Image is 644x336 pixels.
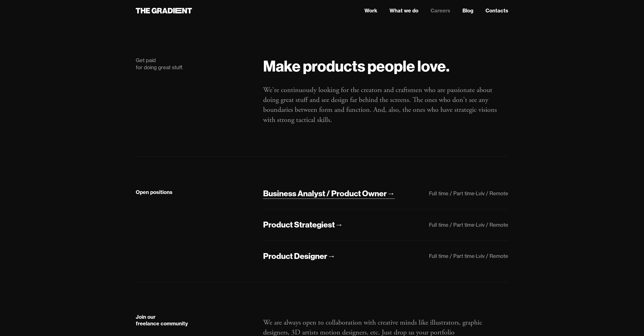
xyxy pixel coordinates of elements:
div: · [475,222,476,228]
div: → [387,188,395,199]
div: Product Designer [263,251,327,261]
a: Product Designer→ [263,251,335,262]
a: Careers [431,7,450,14]
a: Blog [462,7,473,14]
div: Lviv / Remote [476,253,508,259]
a: Business Analyst / Product Owner→ [263,188,395,199]
strong: Make products people love. [263,56,450,76]
div: Full time / Part time [429,190,475,197]
a: Work [364,7,377,14]
div: Product Strategiest [263,219,335,230]
div: → [327,251,335,261]
div: · [475,190,476,197]
a: What we do [389,7,418,14]
div: Lviv / Remote [476,222,508,228]
div: Lviv / Remote [476,190,508,197]
div: Full time / Part time [429,222,475,228]
p: We're continuously looking for the creators and craftsmen who are passionate about doing great st... [263,85,508,125]
a: Product Strategiest→ [263,219,343,230]
strong: Join our freelance community [136,314,188,327]
div: Business Analyst / Product Owner [263,188,387,199]
div: Full time / Part time [429,253,475,259]
strong: Open positions [136,189,172,195]
div: · [475,253,476,259]
a: Contacts [485,7,508,14]
div: → [335,219,343,230]
div: Get paid for doing great stuff. [136,57,253,71]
